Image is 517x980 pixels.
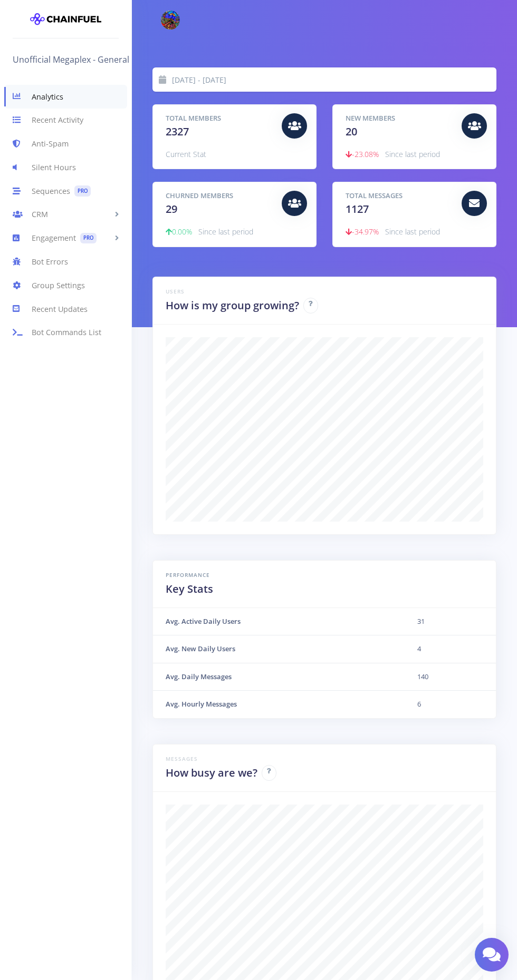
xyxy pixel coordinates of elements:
span: 29 [166,202,177,216]
span: Since last period [385,227,440,237]
span: -23.08% [346,149,379,159]
h2: How is my group growing? [166,298,299,313]
span: PRO [80,233,97,244]
span: Current Stat [166,149,206,159]
span: -34.97% [346,227,379,237]
h5: Total Members [166,113,274,124]
span: 1127 [346,202,369,216]
span: Since last period [385,149,440,159]
h6: Users [166,288,483,296]
h2: Key Stats [166,581,483,597]
span: 0.00% [166,227,192,237]
h5: New Members [346,113,454,124]
td: 6 [405,691,496,718]
th: Avg. Hourly Messages [153,691,405,718]
th: Avg. New Daily Users [153,635,405,663]
h5: Total Messages [346,191,454,201]
td: 31 [405,608,496,635]
span: 2327 [166,124,189,139]
a: @Pajammers Photo [152,8,180,32]
td: 4 [405,635,496,663]
a: Analytics [4,85,127,109]
h6: Performance [166,571,483,579]
h5: Churned Members [166,191,274,201]
a: Unofficial Megaplex - General SFW Chat [13,51,175,68]
span: 20 [346,124,357,139]
span: PRO [74,185,91,197]
img: chainfuel-logo [30,8,101,30]
th: Avg. Active Daily Users [153,608,405,635]
img: @Pajammers Photo [161,11,180,30]
th: Avg. Daily Messages [153,663,405,691]
h2: How busy are we? [166,765,257,781]
span: Since last period [198,227,253,237]
td: 140 [405,663,496,691]
h6: Messages [166,755,483,763]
